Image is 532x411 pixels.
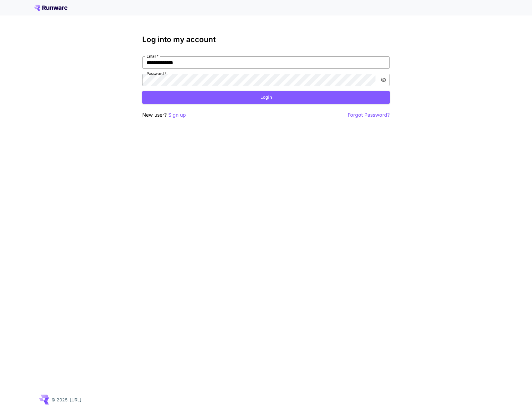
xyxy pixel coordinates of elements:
[142,35,390,44] h3: Log into my account
[348,111,390,119] button: Forgot Password?
[147,71,166,76] label: Password
[168,111,186,119] button: Sign up
[142,111,186,119] p: New user?
[378,74,389,85] button: toggle password visibility
[142,91,390,104] button: Login
[147,54,159,59] label: Email
[51,396,81,403] p: © 2025, [URL]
